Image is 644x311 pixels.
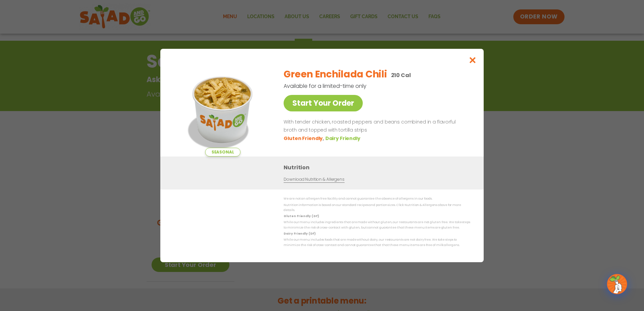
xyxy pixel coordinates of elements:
[284,95,363,111] a: Start Your Order
[284,135,325,142] li: Gluten Friendly
[284,176,344,183] a: Download Nutrition & Allergens
[284,220,470,230] p: While our menu includes ingredients that are made without gluten, our restaurants are not gluten ...
[284,118,468,134] p: With tender chicken, roasted peppers and beans combined in a flavorful broth and topped with tort...
[175,62,270,157] img: Featured product photo for Green Enchilada Chili
[284,67,387,81] h2: Green Enchilada Chili
[284,237,470,248] p: While our menu includes foods that are made without dairy, our restaurants are not dairy free. We...
[284,82,435,90] p: Available for a limited-time only
[284,196,470,201] p: We are not an allergen free facility and cannot guarantee the absence of allergens in our foods.
[284,214,319,218] strong: Gluten Friendly (GF)
[284,232,315,236] strong: Dairy Friendly (DF)
[391,71,411,79] p: 210 Cal
[608,275,626,293] img: wpChatIcon
[325,135,362,142] li: Dairy Friendly
[205,148,240,157] span: Seasonal
[284,203,470,213] p: Nutrition information is based on our standard recipes and portion sizes. Click Nutrition & Aller...
[462,49,484,71] button: Close modal
[284,163,474,172] h3: Nutrition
